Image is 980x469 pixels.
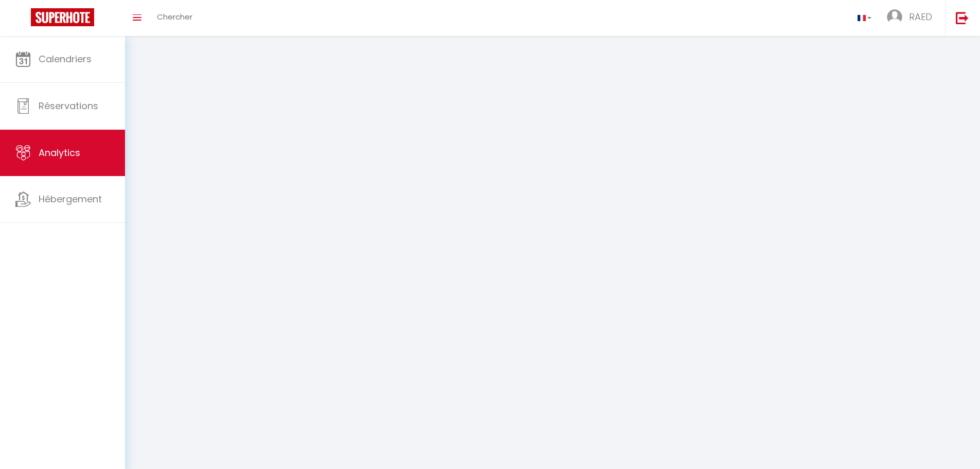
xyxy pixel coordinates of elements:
img: ... [887,9,902,25]
span: Analytics [39,146,80,159]
img: logout [956,11,969,24]
span: Calendriers [39,53,92,65]
span: RAED [909,10,932,23]
span: Réservations [39,99,98,112]
span: Hébergement [39,193,102,205]
span: Chercher [157,11,192,22]
img: Super Booking [31,8,94,26]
